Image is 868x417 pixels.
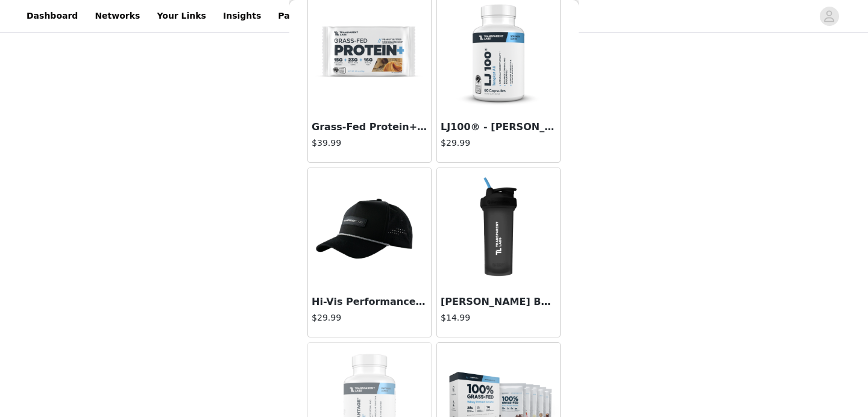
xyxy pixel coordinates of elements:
[312,137,427,149] h4: $39.99
[216,2,268,30] a: Insights
[271,2,323,30] a: Payouts
[438,168,559,289] img: TL Shaker Bottle
[441,137,556,149] h4: $29.99
[312,312,427,324] h4: $29.99
[312,120,427,134] h3: Grass-Fed Protein+ Bars
[312,295,427,309] h3: Hi-Vis Performance 5-Panel Cap
[441,312,556,324] h4: $14.99
[441,295,556,309] h3: [PERSON_NAME] Bottle
[309,168,430,289] img: Hi-Vis Performance 5-Panel Cap
[19,2,85,30] a: Dashboard
[823,7,835,26] div: avatar
[87,2,147,30] a: Networks
[441,120,556,134] h3: LJ100® - [PERSON_NAME]
[149,2,213,30] a: Your Links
